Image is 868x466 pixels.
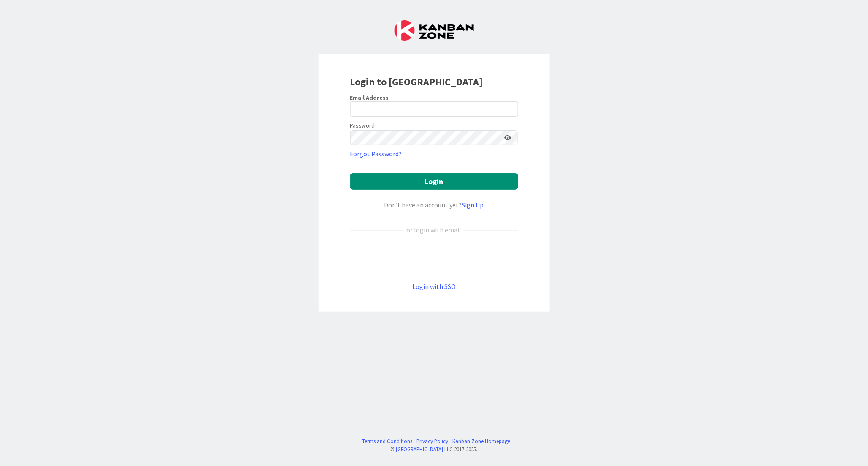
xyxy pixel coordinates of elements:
[412,282,456,291] a: Login with SSO
[452,437,510,445] a: Kanban Zone Homepage
[350,149,402,159] a: Forgot Password?
[350,94,389,101] label: Email Address
[350,121,375,130] label: Password
[350,200,518,210] div: Don’t have an account yet?
[396,446,443,452] a: [GEOGRAPHIC_DATA]
[405,225,464,235] div: or login with email
[346,249,522,267] iframe: Sign in with Google Button
[362,437,412,445] a: Terms and Conditions
[416,437,448,445] a: Privacy Policy
[462,201,484,209] a: Sign Up
[350,75,483,88] b: Login to [GEOGRAPHIC_DATA]
[395,20,474,41] img: Kanban Zone
[350,173,518,190] button: Login
[358,445,510,453] div: © LLC 2017- 2025 .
